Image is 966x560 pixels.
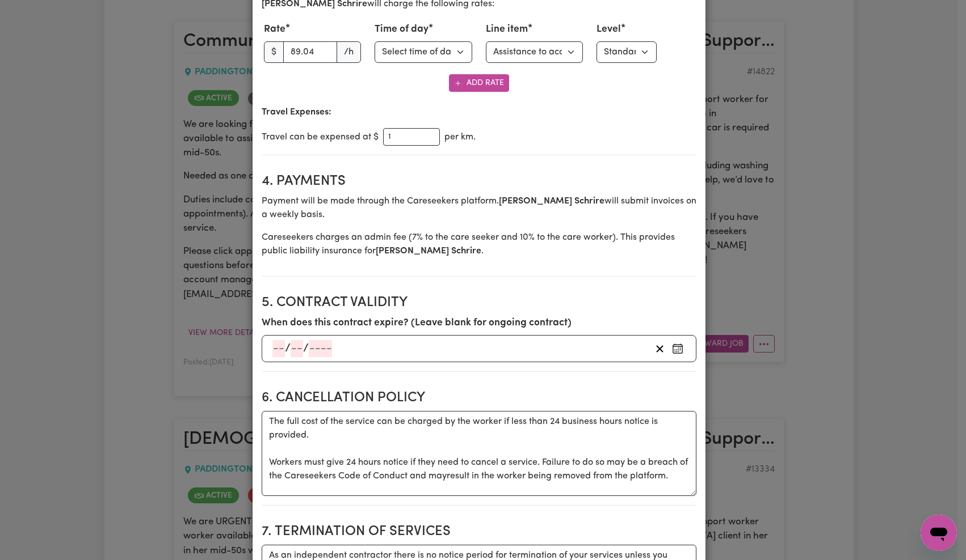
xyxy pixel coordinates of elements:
button: Enter an expiry date for this contract (optional) [669,340,687,357]
b: [PERSON_NAME] Schrire [499,197,604,206]
span: /h [337,41,361,63]
h2: 7. Termination of Services [262,524,696,540]
button: Remove contract expiry date [651,340,669,357]
input: 0.00 [283,41,338,63]
b: Travel Expenses: [262,108,331,117]
span: / [285,342,291,355]
span: / [303,342,309,355]
textarea: The full cost of the service can be charged by the worker if less than 24 business hours notice i... [262,411,696,496]
span: $ [264,41,284,63]
label: Level [597,22,621,37]
b: [PERSON_NAME] Schrire [376,247,481,256]
span: Travel can be expensed at $ [262,130,379,144]
p: Careseekers charges an admin fee ( 7 % to the care seeker and 10% to the care worker). This provi... [262,231,696,258]
input: -- [291,340,303,357]
button: Add Rate [449,74,509,92]
label: Line item [486,22,528,37]
label: Time of day [375,22,429,37]
input: -- [272,340,285,357]
label: When does this contract expire? (Leave blank for ongoing contract) [262,316,572,330]
h2: 6. Cancellation Policy [262,390,696,406]
input: ---- [309,340,332,357]
p: Payment will be made through the Careseekers platform. will submit invoices on a weekly basis. [262,194,696,222]
label: Rate [264,22,285,37]
iframe: Button to launch messaging window [921,515,957,551]
h2: 4. Payments [262,173,696,190]
h2: 5. Contract Validity [262,295,696,311]
span: per km. [444,130,476,144]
